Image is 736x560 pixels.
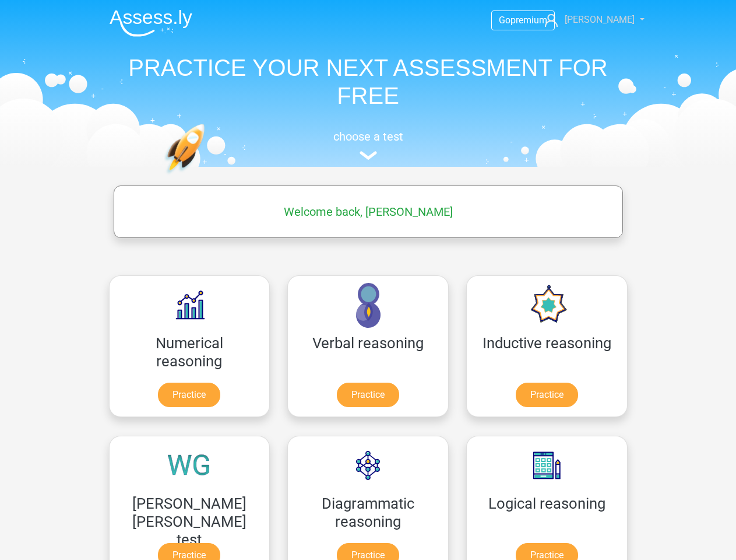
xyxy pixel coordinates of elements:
img: Assessly [110,9,192,37]
h5: Welcome back, [PERSON_NAME] [119,205,617,219]
h1: PRACTICE YOUR NEXT ASSESSMENT FOR FREE [100,54,636,110]
a: [PERSON_NAME] [540,13,636,27]
a: choose a test [100,129,636,160]
span: [PERSON_NAME] [565,14,635,25]
img: assessment [360,151,377,160]
h5: choose a test [100,129,636,143]
span: Go [499,15,510,26]
img: practice [164,124,250,229]
span: premium [510,15,547,26]
a: Practice [516,383,578,407]
a: Practice [337,383,399,407]
a: Gopremium [492,12,554,28]
a: Practice [158,383,220,407]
